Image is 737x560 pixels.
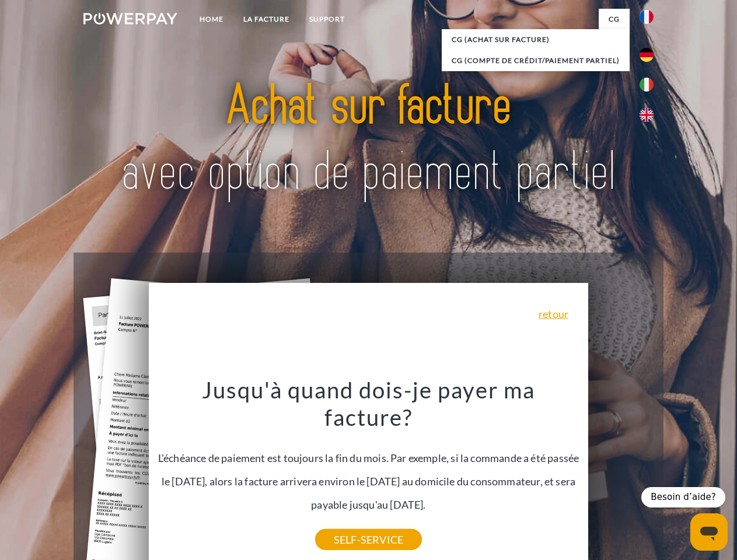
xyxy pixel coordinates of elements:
[83,13,177,24] img: logo-powerpay-white.svg
[640,10,654,24] img: fr
[539,309,568,319] a: retour
[640,78,654,92] img: it
[641,487,725,508] div: Besoin d’aide?
[640,108,654,122] img: en
[233,9,299,30] a: LA FACTURE
[640,48,654,62] img: de
[111,56,626,223] img: title-powerpay_fr.svg
[299,9,355,30] a: Support
[156,376,582,432] h3: Jusqu'à quand dois-je payer ma facture?
[442,50,630,71] a: CG (Compte de crédit/paiement partiel)
[690,513,728,551] iframe: Bouton de lancement de la fenêtre de messagerie, conversation en cours
[156,376,582,540] div: L'échéance de paiement est toujours la fin du mois. Par exemple, si la commande a été passée le [...
[442,29,630,50] a: CG (achat sur facture)
[190,9,233,30] a: Home
[315,529,422,550] a: SELF-SERVICE
[599,9,630,30] a: CG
